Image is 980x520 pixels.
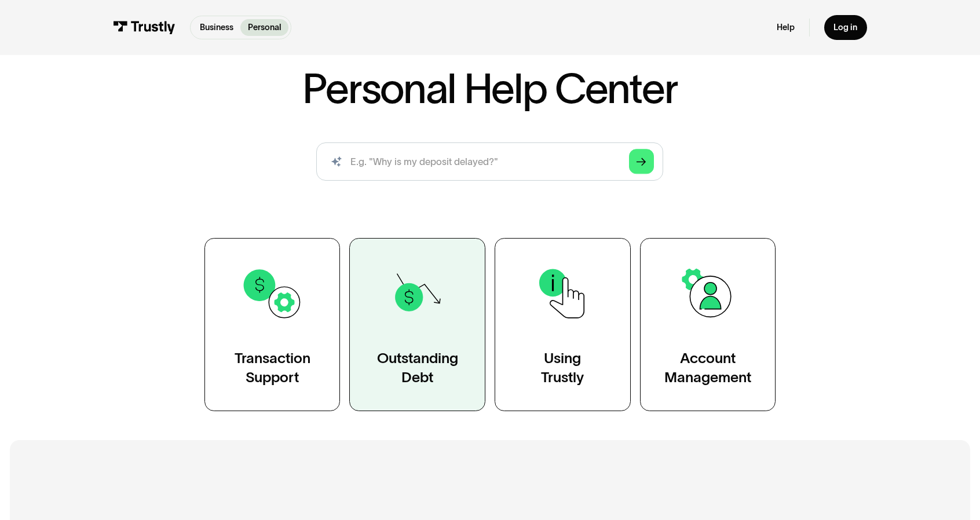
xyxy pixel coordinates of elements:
[240,19,288,36] a: Personal
[377,349,458,387] div: Outstanding Debt
[833,22,857,33] div: Log in
[824,15,867,41] a: Log in
[664,349,751,387] div: Account Management
[640,238,776,411] a: AccountManagement
[349,238,485,411] a: OutstandingDebt
[316,142,663,181] input: search
[541,349,584,387] div: Using Trustly
[495,238,631,411] a: UsingTrustly
[302,67,678,109] h1: Personal Help Center
[200,21,233,34] p: Business
[235,349,310,387] div: Transaction Support
[204,238,341,411] a: TransactionSupport
[113,21,175,34] img: Trustly Logo
[316,142,663,181] form: Search
[777,22,795,33] a: Help
[193,19,241,36] a: Business
[248,21,281,34] p: Personal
